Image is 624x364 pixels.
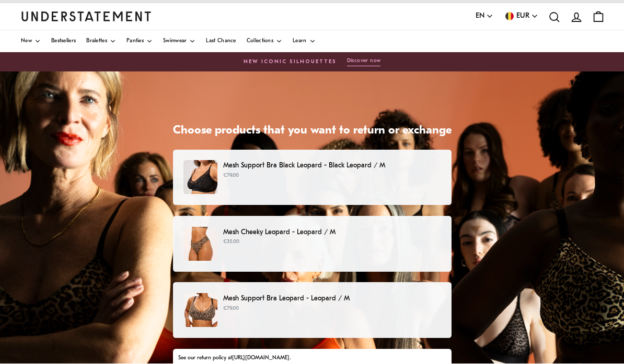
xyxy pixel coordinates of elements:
button: Discover now [347,58,381,67]
a: Bestsellers [51,31,76,53]
button: EUR [504,11,538,22]
span: Collections [247,39,273,44]
a: Learn [293,31,316,53]
span: Bestsellers [51,39,76,44]
a: New [21,31,41,53]
a: Last Chance [206,31,236,53]
span: EN [476,11,484,22]
a: Understatement Homepage [21,12,152,21]
a: Bralettes [86,31,116,53]
p: €35.00 [223,238,441,247]
img: mesh-support-plus-black-leopard-393.jpg [183,161,217,195]
a: Panties [126,31,153,53]
p: Mesh Cheeky Leopard - Leopard / M [223,227,441,238]
a: [URL][DOMAIN_NAME] [232,356,290,361]
a: New Iconic SilhouettesDiscover now [21,58,603,67]
img: 34_02003886-4d24-43e4-be8a-9f669a7db11e.jpg [183,294,217,327]
span: Bralettes [86,39,107,44]
a: Collections [247,31,282,53]
div: See our return policy at . [178,355,446,363]
img: 10_d3ba1e7b-75da-4732-b030-3b743bcbafd9.jpg [183,227,217,261]
span: Panties [126,39,144,44]
a: Swimwear [163,31,195,53]
p: Mesh Support Bra Black Leopard - Black Leopard / M [223,161,441,172]
span: Learn [293,39,307,44]
span: New [21,39,32,44]
h1: Choose products that you want to return or exchange [173,124,452,139]
span: New Iconic Silhouettes [244,58,337,67]
p: €79.00 [223,172,441,180]
button: EN [476,11,493,22]
span: Swimwear [163,39,187,44]
span: Last Chance [206,39,236,44]
p: €79.00 [223,305,441,313]
span: EUR [516,11,529,22]
p: Mesh Support Bra Leopard - Leopard / M [223,294,441,305]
